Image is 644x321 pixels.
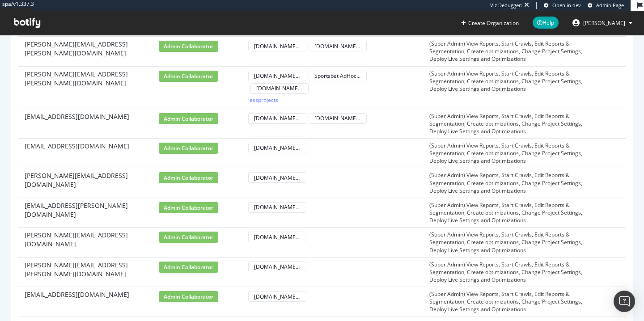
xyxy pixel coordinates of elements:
[248,263,306,270] a: [DOMAIN_NAME] - Weekly Crawl
[159,113,218,124] span: admin collaborator
[309,41,367,51] button: [DOMAIN_NAME] - Adhoc Crawl: 25,000 URLs
[552,2,581,8] span: Open in dev
[254,174,301,182] div: [DOMAIN_NAME] - Weekly Crawl
[159,172,218,183] span: admin collaborator
[423,109,604,138] td: (Super Admin) View Reports, Start Crawls, Edit Reports & Segmentation, Create optimizations, Chan...
[248,113,306,124] button: [DOMAIN_NAME] - Weekly Crawl
[254,293,301,300] div: [DOMAIN_NAME] - Weekly Crawl
[309,72,367,80] a: Sportsbet AdHoc Crawl: 100,000 URLs
[248,144,306,152] a: [DOMAIN_NAME] - Weekly Crawl
[25,40,145,58] span: [PERSON_NAME][EMAIL_ADDRESS][PERSON_NAME][DOMAIN_NAME]
[248,95,278,106] button: lessprojects
[461,19,519,27] button: Create Organization
[614,291,635,312] div: Open Intercom Messenger
[423,168,604,198] td: (Super Admin) View Reports, Start Crawls, Edit Reports & Segmentation, Create optimizations, Chan...
[423,198,604,227] td: (Super Admin) View Reports, Start Crawls, Edit Reports & Segmentation, Create optimizations, Chan...
[25,70,145,88] span: [PERSON_NAME][EMAIL_ADDRESS][PERSON_NAME][DOMAIN_NAME]
[254,144,301,152] div: [DOMAIN_NAME] - Weekly Crawl
[25,201,145,219] span: [EMAIL_ADDRESS][PERSON_NAME][DOMAIN_NAME]
[248,202,306,213] button: [DOMAIN_NAME] - Weekly Crawl
[248,172,306,183] button: [DOMAIN_NAME] - Weekly Crawl
[314,72,361,80] div: Sportsbet AdHoc Crawl: 100,000 URLs
[248,42,306,50] a: [DOMAIN_NAME] - Weekly Crawl
[533,17,559,29] span: Help
[309,42,367,50] a: [DOMAIN_NAME] - Adhoc Crawl: 25,000 URLs
[25,261,145,279] span: [PERSON_NAME][EMAIL_ADDRESS][PERSON_NAME][DOMAIN_NAME]
[309,71,367,81] button: Sportsbet AdHoc Crawl: 100,000 URLs
[256,84,303,92] div: [DOMAIN_NAME] - Adhoc Crawl: 25,000 URLs
[25,231,145,249] span: [PERSON_NAME][EMAIL_ADDRESS][DOMAIN_NAME]
[565,16,640,30] button: [PERSON_NAME]
[248,96,278,104] div: less projects
[588,2,624,9] a: Admin Page
[159,232,218,243] span: admin collaborator
[248,293,306,300] a: [DOMAIN_NAME] - Weekly Crawl
[159,262,218,273] span: admin collaborator
[25,290,129,299] span: [EMAIL_ADDRESS][DOMAIN_NAME]
[159,143,218,154] span: admin collaborator
[248,114,306,122] a: [DOMAIN_NAME] - Weekly Crawl
[159,41,218,52] span: admin collaborator
[254,203,301,211] div: [DOMAIN_NAME] - Weekly Crawl
[583,19,625,27] span: alexandre hauswirth
[248,232,306,242] button: [DOMAIN_NAME] - Weekly Crawl
[159,291,218,302] span: admin collaborator
[250,83,309,94] button: [DOMAIN_NAME] - Adhoc Crawl: 25,000 URLs
[159,71,218,82] span: admin collaborator
[248,233,306,241] a: [DOMAIN_NAME] - Weekly Crawl
[596,2,624,8] span: Admin Page
[25,112,129,121] span: [EMAIL_ADDRESS][DOMAIN_NAME]
[248,41,306,51] button: [DOMAIN_NAME] - Weekly Crawl
[490,2,522,9] div: Viz Debugger:
[544,2,581,9] a: Open in dev
[248,203,306,211] a: [DOMAIN_NAME] - Weekly Crawl
[159,202,218,213] span: admin collaborator
[248,291,306,302] button: [DOMAIN_NAME] - Weekly Crawl
[423,138,604,168] td: (Super Admin) View Reports, Start Crawls, Edit Reports & Segmentation, Create optimizations, Chan...
[254,42,301,50] div: [DOMAIN_NAME] - Weekly Crawl
[25,142,129,151] span: [EMAIL_ADDRESS][DOMAIN_NAME]
[248,262,306,272] button: [DOMAIN_NAME] - Weekly Crawl
[250,84,309,92] a: [DOMAIN_NAME] - Adhoc Crawl: 25,000 URLs
[254,72,301,80] div: [DOMAIN_NAME] - Weekly Crawl
[25,171,145,189] span: [PERSON_NAME][EMAIL_ADDRESS][DOMAIN_NAME]
[248,174,306,182] a: [DOMAIN_NAME] - Weekly Crawl
[423,287,604,317] td: (Super Admin) View Reports, Start Crawls, Edit Reports & Segmentation, Create optimizations, Chan...
[314,42,361,50] div: [DOMAIN_NAME] - Adhoc Crawl: 25,000 URLs
[423,228,604,257] td: (Super Admin) View Reports, Start Crawls, Edit Reports & Segmentation, Create optimizations, Chan...
[254,233,301,241] div: [DOMAIN_NAME] - Weekly Crawl
[248,71,306,81] button: [DOMAIN_NAME] - Weekly Crawl
[248,72,306,80] a: [DOMAIN_NAME] - Weekly Crawl
[423,37,604,66] td: (Super Admin) View Reports, Start Crawls, Edit Reports & Segmentation, Create optimizations, Chan...
[423,257,604,287] td: (Super Admin) View Reports, Start Crawls, Edit Reports & Segmentation, Create optimizations, Chan...
[248,143,306,153] button: [DOMAIN_NAME] - Weekly Crawl
[423,66,604,109] td: (Super Admin) View Reports, Start Crawls, Edit Reports & Segmentation, Create optimizations, Chan...
[254,263,301,270] div: [DOMAIN_NAME] - Weekly Crawl
[309,113,367,124] button: [DOMAIN_NAME] - Adhoc Crawl: 25,000 URLs
[314,114,361,122] div: [DOMAIN_NAME] - Adhoc Crawl: 25,000 URLs
[254,114,301,122] div: [DOMAIN_NAME] - Weekly Crawl
[309,114,367,122] a: [DOMAIN_NAME] - Adhoc Crawl: 25,000 URLs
